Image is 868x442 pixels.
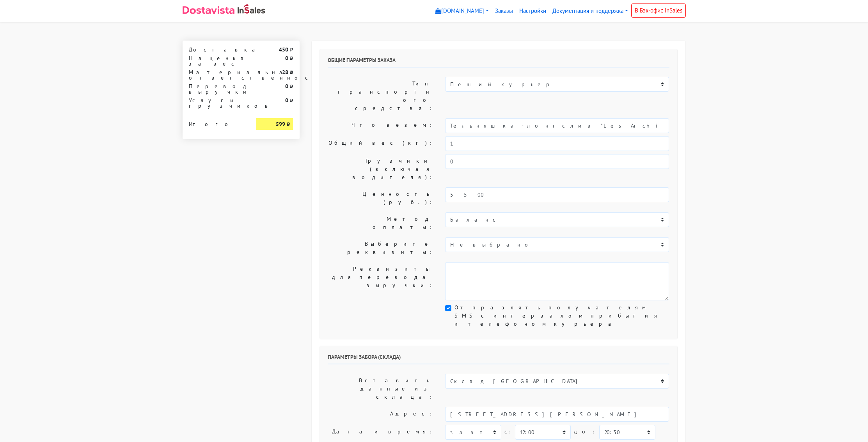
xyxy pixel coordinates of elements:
strong: 599 [276,121,285,128]
label: Реквизиты для перевода выручки: [322,262,440,300]
div: Материальная ответственность [183,69,251,80]
img: Dostavista - срочная курьерская служба доставки [183,6,234,14]
label: Дата и время: [322,425,440,440]
a: Настройки [516,4,549,19]
strong: 0 [285,83,288,90]
label: Адрес: [322,407,440,422]
label: Тип транспортного средства: [322,77,440,115]
div: Перевод выручки [183,83,251,94]
label: Выберите реквизиты: [322,237,440,259]
div: Итого [189,118,245,127]
label: Что везем: [322,118,440,133]
label: c: [504,425,512,438]
a: [DOMAIN_NAME] [432,4,492,19]
label: Общий вес (кг): [322,136,440,151]
img: InSales [238,4,266,14]
div: Наценка за вес [183,55,251,66]
strong: 450 [279,46,288,53]
strong: 0 [285,55,288,62]
label: Грузчики (включая водителя): [322,154,440,184]
a: В Бэк-офис InSales [631,4,686,18]
a: Заказы [492,4,516,19]
label: Вставить данные из склада: [322,374,440,404]
h6: Общие параметры заказа [328,57,669,67]
label: Ценность (руб.): [322,187,440,209]
div: Доставка [183,47,251,52]
strong: 28 [282,69,288,76]
strong: 0 [285,97,288,104]
label: до: [574,425,596,438]
a: Документация и поддержка [549,4,631,19]
label: Отправлять получателям SMS с интервалом прибытия и телефоном курьера [454,304,669,328]
div: Услуги грузчиков [183,98,251,108]
label: Метод оплаты: [322,212,440,234]
h6: Параметры забора (склада) [328,354,669,364]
